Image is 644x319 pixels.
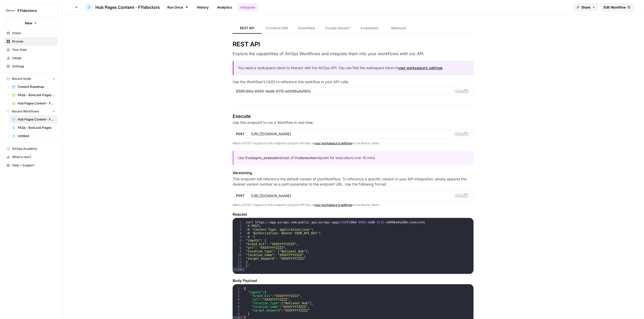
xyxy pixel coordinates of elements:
[233,51,474,57] h3: Explore the capabilities of AirOps Workflows and integrate them into your workflows with our API.
[233,141,474,146] p: Make a POST request to this endpoint using the API Key in as the Bearer token
[18,84,55,89] span: Content Roadmap
[314,141,352,145] a: your workspace's settings
[4,4,58,17] button: Workspace: FYidoctors
[233,235,245,239] div: 5
[321,23,355,34] a: Google Sheets™
[85,3,160,11] a: Hub Pages Content - FYidoctors
[233,294,243,298] div: 3
[10,115,58,124] a: Hub Pages Content - FYidoctors
[4,75,58,83] button: Recent Grids
[52,30,56,34] img: tab_keywords_by_traffic_grey.svg
[233,309,243,312] div: 7
[12,31,55,36] span: Home
[18,93,55,97] span: FAQs - BonLook Pages Grid
[58,31,85,34] div: Keywords by Traffic
[233,242,245,246] div: 7
[574,3,598,11] button: Share
[233,40,474,48] h2: REST API
[233,202,474,208] p: Make a POST request to this endpoint using the API Key in as the Bearer token
[12,163,55,168] span: Help + Support
[233,305,243,309] div: 6
[25,20,32,26] span: New
[242,239,245,242] span: Toggle code folding, rows 6 through 12
[4,108,58,115] button: Recent Workflows
[237,3,259,11] a: Integrate
[250,155,277,160] strong: /async_execute
[8,8,12,12] img: logo_orange.svg
[10,83,58,91] a: Content Roadmap
[233,23,262,34] a: REST API
[233,278,474,283] h5: Body Payload
[600,3,634,11] a: Edit Workflow
[233,257,245,260] div: 11
[238,155,470,161] p: Use the instead of the endpoint for executions over 10 mins
[391,25,406,31] span: Webhook
[233,120,474,125] p: Use this endpoint to run a Workflow in real-time.
[604,5,626,10] span: Edit Workflow
[233,290,243,294] div: 2
[21,31,46,34] div: Domain Overview
[398,66,443,70] a: your workspace's settings
[10,91,58,99] a: FAQs - BonLook Pages Grid
[18,125,55,130] span: FAQs - BonLook Pages
[4,62,58,70] a: Settings
[300,155,314,160] strong: /execute
[233,212,474,217] h5: Request
[12,76,31,81] span: Recent Grids
[12,39,55,44] span: Browse
[266,25,288,31] span: Frontend SDK
[233,224,245,228] div: 2
[12,47,55,52] span: Your Data
[233,250,245,253] div: 9
[4,37,58,46] a: Browse
[4,29,58,37] a: Home
[12,64,55,69] span: Settings
[581,5,591,10] span: Share
[8,13,12,18] img: website_grey.svg
[6,6,15,15] img: FYidoctors Logo
[233,264,245,268] div: 13
[4,161,58,169] button: Help + Support
[10,132,58,140] a: Untitled
[18,117,55,122] span: Hub Pages Content - FYidoctors
[262,23,292,34] a: Frontend SDK
[236,132,245,136] span: POST
[453,131,470,137] button: Copy
[361,25,378,31] span: Embedded
[4,153,58,161] button: What's new?
[233,79,474,84] p: Use the Workflow's UUID to reference this workflow in your API calls:
[325,25,351,31] span: Google Sheets™
[4,145,58,153] a: AirOps Academy
[4,46,58,54] a: Your Data
[4,153,58,161] div: What's new?
[15,30,19,34] img: tab_domain_overview_orange.svg
[4,19,58,27] button: New
[233,268,245,271] div: 14
[292,23,321,34] a: Snowflake
[95,4,160,10] span: Hub Pages Content - FYidoctors
[240,290,243,294] span: Toggle code folding, rows 2 through 8
[10,124,58,132] a: FAQs - BonLook Pages
[240,287,243,290] span: Toggle code folding, rows 1 through 9
[233,246,245,250] div: 8
[164,3,192,12] a: Run Once
[233,253,245,257] div: 10
[242,235,245,239] span: Toggle code folding, rows 5 through 13
[240,25,254,31] span: REST API
[233,298,243,301] div: 4
[233,287,243,290] div: 1
[233,170,474,175] h5: Versioning
[233,231,245,235] div: 4
[233,260,245,264] div: 12
[233,301,243,305] div: 5
[13,13,57,18] div: Domain: [DOMAIN_NAME]
[10,99,58,108] a: Hub Pages Content - FYidoctors Grid
[18,101,55,106] span: Hub Pages Content - FYidoctors Grid
[233,113,474,120] h4: Execute
[233,312,243,316] div: 8
[298,25,315,31] span: Snowflake
[12,109,39,114] span: Recent Workflows
[314,203,352,207] a: your workspace's settings
[236,193,245,198] span: POST
[453,193,470,198] button: Copy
